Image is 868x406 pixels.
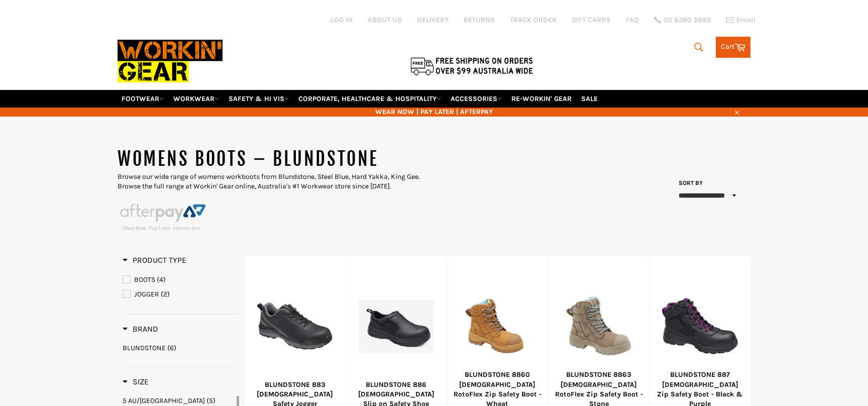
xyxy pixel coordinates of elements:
[294,90,445,108] a: CORPORATE, HEALTHCARE & HOSPITALITY
[123,396,205,405] span: 5 AU/[GEOGRAPHIC_DATA]
[417,15,449,25] a: DELIVERY
[123,255,186,265] span: Product Type
[206,396,215,405] span: (5)
[123,377,149,386] span: Size
[331,16,353,24] a: Log in
[123,289,239,300] a: JOGGER
[736,17,755,24] span: Email
[716,37,750,58] a: Cart
[169,90,223,108] a: WORKWEAR
[447,90,506,108] a: ACCESSORIES
[225,90,293,108] a: SAFETY & HI VIS
[134,290,159,298] span: JOGGER
[464,15,495,25] a: RETURNS
[157,275,166,284] span: (4)
[368,15,402,25] a: ABOUT US
[123,377,149,387] h3: Size
[123,255,186,265] h3: Product Type
[726,16,755,24] a: Email
[167,344,176,352] span: (6)
[118,147,434,172] h1: WOMENS BOOTS – BLUNDSTONE
[626,15,639,25] a: FAQ
[123,324,158,334] h3: Brand
[118,172,434,191] p: Browse our wide range of womens workboots from Blundstone, Steel Blue, Hard Yakka, King Gee. Brow...
[123,324,158,334] span: Brand
[664,17,711,24] span: 02 6280 5885
[675,179,703,187] label: Sort by
[161,290,170,298] span: (2)
[123,344,166,352] span: BLUNDSTONE
[572,15,611,25] a: GIFT CARDS
[118,90,168,108] a: FOOTWEAR
[510,15,557,25] a: TRACK ORDER
[118,107,750,117] span: WEAR NOW | PAY LATER | AFTERPAY
[654,17,711,24] a: 02 6280 5885
[577,90,602,108] a: SALE
[409,55,534,76] img: Flat $9.95 shipping Australia wide
[134,275,155,284] span: BOOTS
[123,274,239,285] a: BOOTS
[123,343,239,353] a: BLUNDSTONE
[123,396,235,405] a: 5 AU/UK
[507,90,576,108] a: RE-WORKIN' GEAR
[118,33,223,89] img: Workin Gear leaders in Workwear, Safety Boots, PPE, Uniforms. Australia's No.1 in Workwear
